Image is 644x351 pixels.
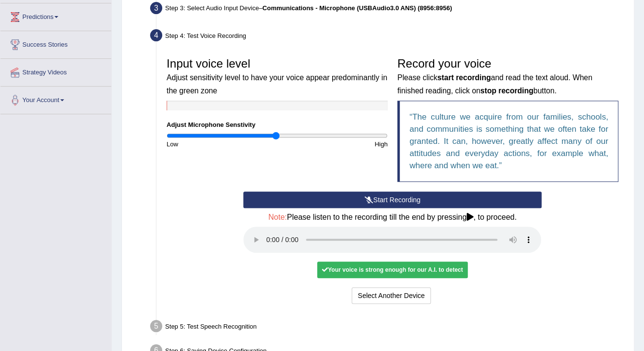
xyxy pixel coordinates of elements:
a: Strategy Videos [0,59,111,83]
b: stop recording [480,87,533,95]
small: Adjust sensitivity level to have your voice appear predominantly in the green zone [167,73,387,94]
a: Predictions [0,3,111,28]
small: Please click and read the text aloud. When finished reading, click on button. [397,73,592,94]
label: Adjust Microphone Senstivity [167,120,255,129]
div: Low [162,140,277,149]
h3: Input voice level [167,57,388,96]
button: Start Recording [243,192,541,208]
b: start recording [437,73,491,82]
span: – [259,4,452,12]
a: Your Account [0,87,111,111]
span: Note: [268,213,287,221]
h3: Record your voice [397,57,618,96]
div: High [277,140,393,149]
b: Communications - Microphone (USBAudio3.0 ANS) (8956:8956) [262,4,452,12]
div: Your voice is strong enough for our A.I. to detect [317,262,468,278]
h4: Please listen to the recording till the end by pressing , to proceed. [243,213,541,222]
a: Success Stories [0,31,111,55]
q: The culture we acquire from our families, schools, and communities is something that we often tak... [409,112,608,170]
button: Select Another Device [352,287,431,304]
div: Step 4: Test Voice Recording [146,26,629,48]
div: Step 5: Test Speech Recognition [146,317,629,338]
